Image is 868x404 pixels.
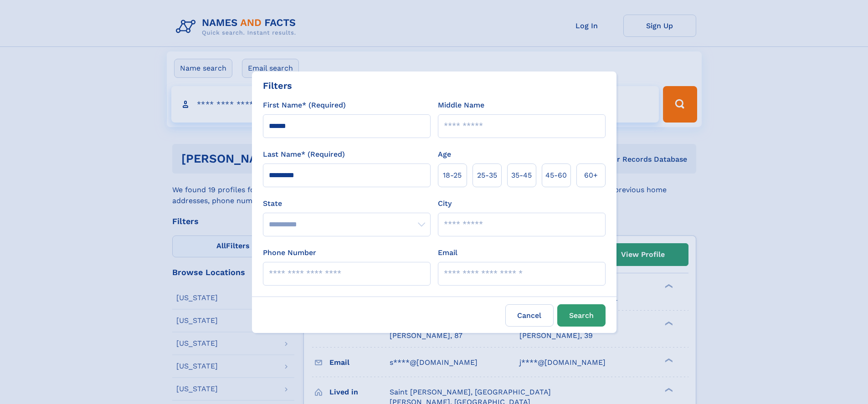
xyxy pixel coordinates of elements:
[263,149,345,160] label: Last Name* (Required)
[443,170,462,181] span: 18‑25
[438,149,451,160] label: Age
[557,304,606,327] button: Search
[263,79,292,92] div: Filters
[438,198,452,209] label: City
[263,247,316,258] label: Phone Number
[477,170,497,181] span: 25‑35
[438,100,484,111] label: Middle Name
[545,170,567,181] span: 45‑60
[263,100,346,111] label: First Name* (Required)
[584,170,598,181] span: 60+
[511,170,532,181] span: 35‑45
[438,247,457,258] label: Email
[505,304,554,327] label: Cancel
[263,198,431,209] label: State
